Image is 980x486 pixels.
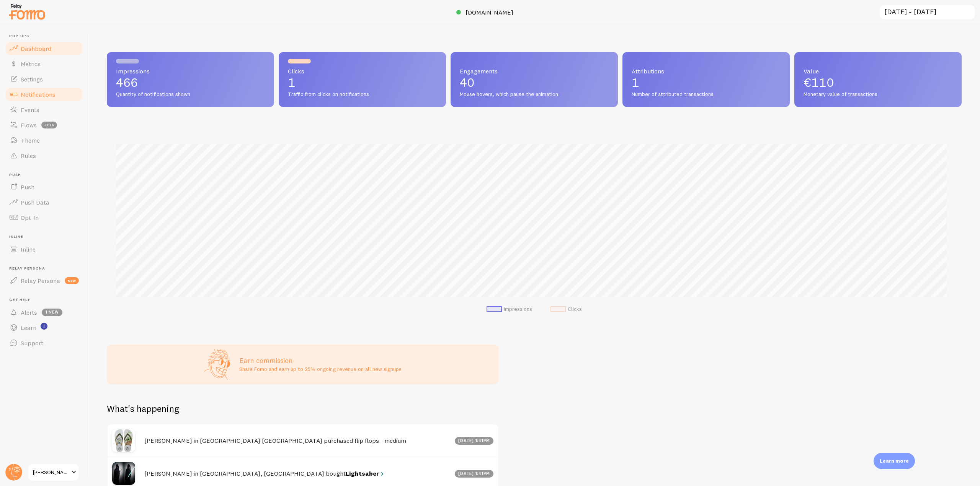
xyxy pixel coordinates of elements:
[460,68,609,74] span: Engagements
[5,117,83,133] a: Flows beta
[804,91,952,98] span: Monetary value of transactions
[116,76,265,89] p: 466
[8,2,46,21] img: fomo-relay-logo-orange.svg
[5,87,83,102] a: Notifications
[5,335,83,351] a: Support
[5,133,83,148] a: Theme
[5,273,83,288] a: Relay Persona new
[107,403,179,414] h2: What's happening
[239,356,402,365] h3: Earn commission
[21,60,41,68] span: Metrics
[21,198,49,206] span: Push Data
[116,91,265,98] span: Quantity of notifications shown
[21,121,37,129] span: Flows
[455,437,494,445] div: [DATE] 1:41pm
[21,91,56,98] span: Notifications
[21,106,39,114] span: Events
[21,152,36,159] span: Rules
[21,277,60,284] span: Relay Persona
[5,305,83,320] a: Alerts 1 new
[65,277,79,284] span: new
[9,234,83,239] span: Inline
[804,75,834,90] span: €110
[9,34,83,39] span: Pop-ups
[550,306,582,313] li: Clicks
[9,266,83,271] span: Relay Persona
[21,45,51,52] span: Dashboard
[5,72,83,87] a: Settings
[5,320,83,335] a: Learn
[346,470,385,478] a: Lightsaber
[5,179,83,195] a: Push
[288,76,437,89] p: 1
[42,309,62,316] span: 1 new
[33,468,69,477] span: [PERSON_NAME]-test-store
[21,214,39,221] span: Opt-In
[21,137,40,144] span: Theme
[28,463,79,481] a: [PERSON_NAME]-test-store
[288,91,437,98] span: Traffic from clicks on notifications
[21,183,34,191] span: Push
[9,297,83,302] span: Get Help
[5,195,83,210] a: Push Data
[288,68,437,74] span: Clicks
[487,306,532,313] li: Impressions
[880,457,909,465] p: Learn more
[21,75,43,83] span: Settings
[5,148,83,163] a: Rules
[632,76,781,89] p: 1
[5,242,83,257] a: Inline
[41,122,57,128] span: beta
[455,470,494,478] div: [DATE] 1:41pm
[116,68,265,74] span: Impressions
[5,210,83,225] a: Opt-In
[632,91,781,98] span: Number of attributed transactions
[5,56,83,72] a: Metrics
[9,172,83,177] span: Push
[144,437,450,445] h4: [PERSON_NAME] in [GEOGRAPHIC_DATA] [GEOGRAPHIC_DATA] purchased flip flops - medium
[144,470,450,478] h4: [PERSON_NAME] in [GEOGRAPHIC_DATA], [GEOGRAPHIC_DATA] bought
[460,76,609,89] p: 40
[21,309,37,316] span: Alerts
[41,323,47,330] svg: <p>Watch New Feature Tutorials!</p>
[21,324,36,332] span: Learn
[804,68,952,74] span: Value
[5,41,83,56] a: Dashboard
[21,245,36,253] span: Inline
[632,68,781,74] span: Attributions
[5,102,83,117] a: Events
[460,91,609,98] span: Mouse hovers, which pause the animation
[21,339,43,347] span: Support
[874,453,915,469] div: Learn more
[239,365,402,373] p: Share Fomo and earn up to 25% ongoing revenue on all new signups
